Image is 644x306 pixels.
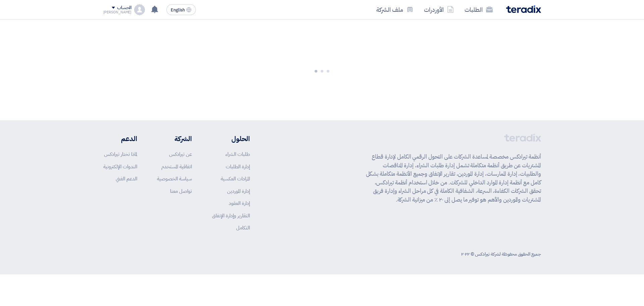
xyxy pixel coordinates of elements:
[227,187,250,195] a: إدارة الموردين
[134,4,145,15] img: profile_test.png
[419,2,459,17] a: الأوردرات
[157,134,192,144] li: الشركة
[103,163,137,170] a: الندوات الإلكترونية
[229,200,250,207] a: إدارة العقود
[171,8,185,12] span: English
[104,150,137,158] a: لماذا تختار تيرادكس
[161,163,192,170] a: اتفاقية المستخدم
[236,224,250,231] a: التكامل
[461,251,541,258] div: جميع الحقوق محفوظة لشركة تيرادكس © ٢٠٢٢
[157,175,192,182] a: سياسة الخصوصية
[221,175,250,182] a: المزادات العكسية
[212,212,250,219] a: التقارير وإدارة الإنفاق
[459,2,498,17] a: الطلبات
[169,150,192,158] a: عن تيرادكس
[212,134,250,144] li: الحلول
[366,152,541,204] p: أنظمة تيرادكس مخصصة لمساعدة الشركات على التحول الرقمي الكامل لإدارة قطاع المشتريات عن طريق أنظمة ...
[117,5,131,11] div: الحساب
[166,4,196,15] button: English
[225,150,250,158] a: طلبات الشراء
[103,134,137,144] li: الدعم
[226,163,250,170] a: إدارة الطلبات
[506,5,541,13] img: Teradix logo
[116,175,137,182] a: الدعم الفني
[371,2,419,17] a: ملف الشركة
[103,10,132,14] div: [PERSON_NAME]
[170,187,192,195] a: تواصل معنا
